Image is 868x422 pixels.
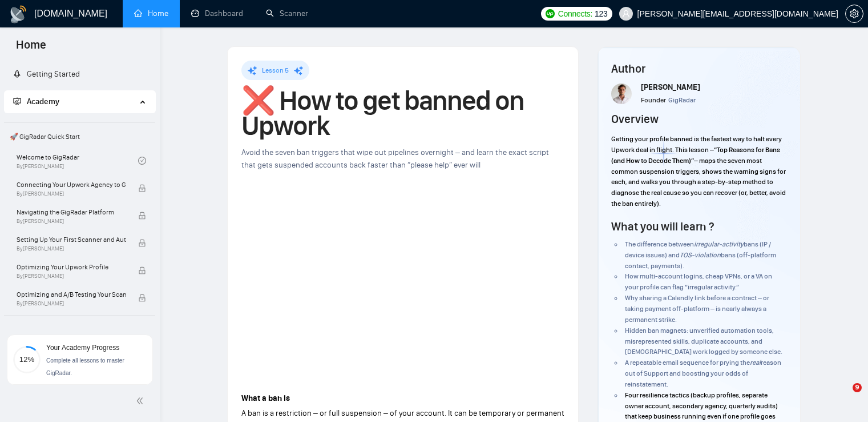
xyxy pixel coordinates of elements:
span: Home [7,37,55,61]
span: [PERSON_NAME] [641,82,700,92]
a: searchScanner [266,9,308,18]
span: – maps the seven most common suspension triggers, shows the warning signs for each, and walks you... [611,157,786,208]
span: Optimizing Your Upwork Profile [17,261,126,273]
span: Lesson 5 [262,66,289,74]
a: Welcome to GigRadarBy[PERSON_NAME] [17,148,138,173]
span: fund-projection-screen [13,97,21,105]
span: bans (IP / device issues) and [625,240,771,259]
span: Connecting Your Upwork Agency to GigRadar [17,179,126,190]
strong: What a ban is [241,393,290,403]
em: real [750,359,761,367]
span: By [PERSON_NAME] [17,245,126,252]
img: logo [9,5,27,23]
span: check-circle [138,157,146,165]
a: setting [845,9,863,18]
span: reason out of Support and boosting your odds of reinstatement. [625,359,781,388]
em: TOS-violation [680,251,721,259]
span: lock [138,239,146,247]
span: 9 [853,383,862,392]
span: 🚀 GigRadar Quick Start [5,125,154,148]
span: By [PERSON_NAME] [17,190,126,197]
a: homeHome [134,9,168,18]
span: Hidden ban magnets: unverified automation tools, misrepresented skills, duplicate accounts, and [... [625,327,782,356]
h4: What you will learn ? [611,218,714,234]
span: Getting your profile banned is the fastest way to halt every Upwork deal in flight. This lesson – [611,135,782,154]
span: Academy [13,97,59,106]
span: lock [138,212,146,220]
iframe: Intercom live chat [829,383,857,411]
span: 123 [595,7,607,20]
strong: “Top Reasons for Bans (and How to Decode Them)” [611,146,780,165]
em: irregular-activity [694,240,744,248]
span: Connects: [558,7,592,20]
span: Your Academy Progress [46,344,119,352]
span: user [622,10,630,18]
span: 👑 Agency Success with GigRadar [5,318,154,341]
span: lock [138,294,146,302]
span: Why sharing a Calendly link before a contract – or taking payment off-platform – is nearly always... [625,294,769,324]
button: setting [845,5,863,23]
span: GigRadar [668,96,696,104]
img: upwork-logo.png [546,9,555,18]
a: rocketGetting Started [13,69,80,79]
h4: Author [611,61,786,77]
span: By [PERSON_NAME] [17,273,126,280]
span: By [PERSON_NAME] [17,300,126,307]
span: Setting Up Your First Scanner and Auto-Bidder [17,234,126,245]
span: Complete all lessons to master GigRadar. [46,357,124,376]
span: lock [138,266,146,274]
span: Founder [641,96,666,104]
img: Screenshot+at+Jun+18+10-48-53%E2%80%AFPM.png [611,83,632,104]
span: double-left [136,395,147,407]
span: Avoid the seven ban triggers that wipe out pipelines overnight – and learn the exact script that ... [241,148,549,170]
span: How multi-account logins, cheap VPNs, or a VA on your profile can flag “irregular activity.” [625,272,772,291]
span: A repeatable email sequence for prying the [625,359,750,367]
li: Getting Started [4,63,155,86]
span: 12% [13,356,41,363]
h4: Overview [611,111,659,127]
span: lock [138,184,146,192]
span: bans (off-platform contact, payments). [625,251,776,270]
span: Navigating the GigRadar Platform [17,206,126,218]
span: setting [846,9,863,18]
span: By [PERSON_NAME] [17,218,126,225]
span: The difference between [625,240,694,248]
a: dashboardDashboard [191,9,243,18]
span: Optimizing and A/B Testing Your Scanner for Better Results [17,289,126,300]
h1: ❌ How to get banned on Upwork [241,88,564,138]
span: Academy [27,97,59,106]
